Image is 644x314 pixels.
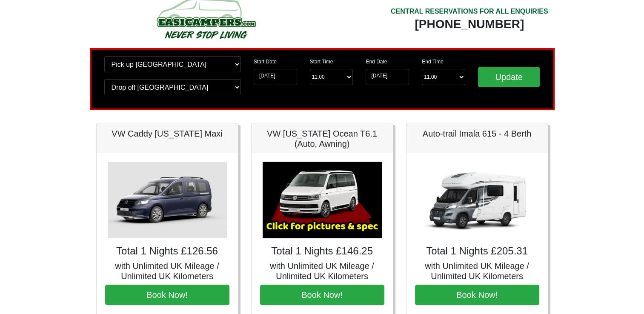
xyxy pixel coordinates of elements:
[366,69,409,85] input: Return Date
[391,17,548,32] div: [PHONE_NUMBER]
[366,58,387,66] label: End Date
[310,58,333,66] label: Start Time
[254,58,277,66] label: Start Date
[415,245,539,257] h4: Total 1 Nights £205.31
[478,67,540,87] input: Update
[415,128,539,139] h5: Auto-trail Imala 615 - 4 Berth
[254,69,297,85] input: Start Date
[260,285,384,305] button: Book Now!
[260,261,384,281] h5: with Unlimited UK Mileage / Unlimited UK Kilometers
[105,261,229,281] h5: with Unlimited UK Mileage / Unlimited UK Kilometers
[260,128,384,149] h5: VW [US_STATE] Ocean T6.1 (Auto, Awning)
[418,162,537,238] img: Auto-trail Imala 615 - 4 Berth
[260,245,384,257] h4: Total 1 Nights £146.25
[391,6,548,17] div: CENTRAL RESERVATIONS FOR ALL ENQUIRIES
[108,162,227,238] img: VW Caddy California Maxi
[415,285,539,305] button: Book Now!
[105,285,229,305] button: Book Now!
[422,58,444,66] label: End Time
[415,261,539,281] h5: with Unlimited UK Mileage / Unlimited UK Kilometers
[105,128,229,139] h5: VW Caddy [US_STATE] Maxi
[263,162,382,238] img: VW California Ocean T6.1 (Auto, Awning)
[105,245,229,257] h4: Total 1 Nights £126.56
